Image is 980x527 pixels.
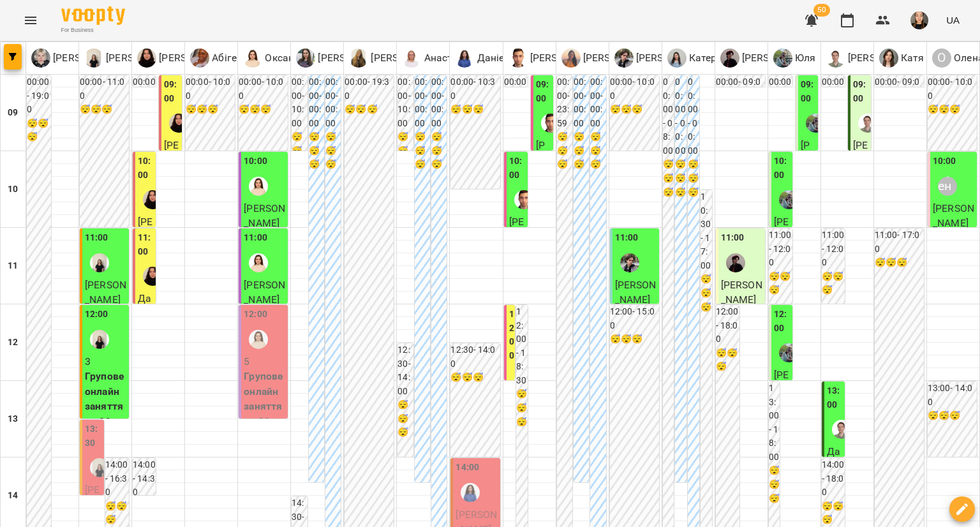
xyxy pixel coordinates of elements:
img: Аліса [726,253,745,272]
label: 09:00 [801,78,815,105]
h6: 14:00 - 16:30 [105,458,130,500]
h6: 😴😴😴 [80,103,129,117]
h6: 😴😴😴 [574,130,589,172]
a: К [PERSON_NAME] [561,48,660,68]
img: Оксана [249,253,268,272]
a: О Оксана [243,48,300,68]
button: Menu [15,5,46,36]
p: [PERSON_NAME] [581,50,660,66]
h6: 😴😴😴 [105,500,130,527]
a: Ю [PERSON_NAME] [296,48,395,68]
a: А Анастасія [402,48,471,68]
img: О [137,48,156,68]
span: [PERSON_NAME] [509,216,524,303]
p: [PERSON_NAME] [634,50,713,66]
h6: 00:00 - 00:00 [574,75,589,130]
h6: 😴😴😴 [675,158,687,199]
h6: 11:00 - 12:00 [769,228,792,270]
a: М [PERSON_NAME] [509,48,607,68]
p: [PERSON_NAME] [103,50,183,66]
p: Оксана [262,50,300,66]
div: Каріна [561,48,660,68]
img: Андрій [858,114,877,133]
a: М [PERSON_NAME] [614,48,713,68]
img: Ю [296,48,315,68]
p: [PERSON_NAME] [315,50,395,66]
h6: 😴😴😴 [397,398,413,440]
h6: 😴😴😴 [590,130,605,172]
h6: 00:00 - 09:00 [133,75,156,117]
label: 12:00 [85,308,108,322]
h6: 😴😴😴 [822,500,845,527]
span: 50 [813,4,830,17]
label: 13:30 [85,422,101,450]
p: [PERSON_NAME] [50,50,130,66]
h6: 😴😴😴 [928,409,977,423]
div: Анастасія [402,48,471,68]
p: Катерина [687,50,734,66]
div: Михайло [509,48,607,68]
span: [PERSON_NAME] [615,279,657,306]
img: Олександра [143,190,162,209]
h6: 12:00 - 18:00 [716,305,740,346]
span: [PERSON_NAME] [801,139,814,241]
img: К [879,48,898,68]
p: 3 [85,354,126,369]
label: 13:00 [827,384,842,412]
div: Михайло [541,114,560,133]
button: UA [941,8,965,32]
h6: 14:00 - 14:30 [133,458,156,500]
h6: 😴😴😴 [415,130,430,172]
p: Групове онлайн заняття по 80 хв рівні А1-В1 (Група 81 A1) [85,369,126,489]
span: [PERSON_NAME] [774,216,789,303]
a: А [PERSON_NAME] [826,48,925,68]
label: 09:00 [853,78,868,105]
span: [PERSON_NAME] [138,216,152,318]
img: Михайло [514,190,533,209]
p: Юля [792,50,816,66]
h6: 00:00 - 10:30 [450,75,500,103]
h6: 00:00 - 00:00 [309,75,324,130]
h6: 😴😴😴 [397,130,413,172]
img: 07686a9793963d6b74447e7664111bec.jpg [910,11,928,29]
h6: 00:00 - 09:00 [822,75,845,117]
h6: 12:30 - 14:00 [397,343,413,398]
span: [PERSON_NAME] [853,139,868,241]
label: 10:00 [509,154,525,182]
p: 5 [244,354,285,369]
img: Юля [779,343,798,362]
img: Оксана [249,330,268,349]
span: [PERSON_NAME] [164,139,179,241]
a: М [PERSON_NAME] [349,48,448,68]
div: Даніела [455,48,516,68]
span: [PERSON_NAME] [774,369,789,456]
img: Оксана [249,177,268,196]
h6: 00:00 - 19:00 [27,75,51,117]
img: К [561,48,581,68]
h6: 00:00 - 11:00 [80,75,129,103]
img: К [667,48,687,68]
p: Абігейл [209,50,248,66]
span: [PERSON_NAME] [536,139,549,241]
img: Юля [779,190,798,209]
img: Андрій [832,420,851,439]
img: Юля [806,114,825,133]
h6: 😴😴😴 [769,464,780,505]
label: 09:00 [164,78,179,105]
img: Микита [620,253,639,272]
p: [PERSON_NAME] [845,50,925,66]
div: Жюлі [90,253,109,272]
h6: 00:00 - 10:00 [610,75,659,103]
h6: 12:00 - 18:30 [516,305,528,387]
label: 11:00 [615,231,639,245]
h6: 12 [8,336,18,350]
div: Оксана [243,48,300,68]
a: Ю Юля [773,48,816,68]
label: 11:00 [721,231,745,245]
h6: 00:00 - 10:00 [186,75,235,103]
a: А [PERSON_NAME] [720,48,819,68]
a: А Абігейл [190,48,248,68]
